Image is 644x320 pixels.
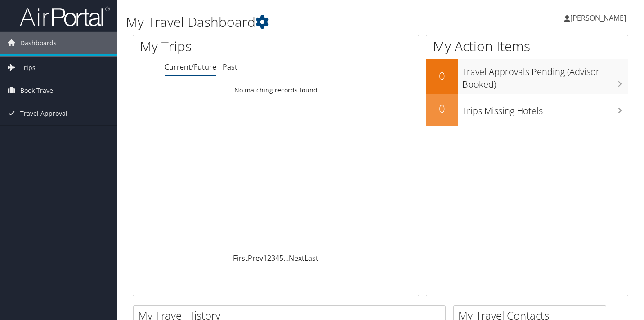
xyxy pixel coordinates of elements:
[20,57,36,79] span: Trips
[426,68,458,83] h2: 0
[20,102,67,125] span: Travel Approval
[271,253,275,263] a: 3
[133,82,419,98] td: No matching records found
[283,253,289,263] span: …
[126,13,465,31] h1: My Travel Dashboard
[20,79,55,102] span: Book Travel
[165,62,216,72] a: Current/Future
[263,253,267,263] a: 1
[267,253,271,263] a: 2
[570,13,626,23] span: [PERSON_NAME]
[564,4,635,31] a: [PERSON_NAME]
[20,32,57,54] span: Dashboards
[426,101,458,116] h2: 0
[233,253,248,263] a: First
[279,253,283,263] a: 5
[462,100,628,117] h3: Trips Missing Hotels
[140,37,293,56] h1: My Trips
[462,61,628,91] h3: Travel Approvals Pending (Advisor Booked)
[289,253,304,263] a: Next
[223,62,237,72] a: Past
[426,59,628,94] a: 0Travel Approvals Pending (Advisor Booked)
[304,253,318,263] a: Last
[248,253,263,263] a: Prev
[426,94,628,126] a: 0Trips Missing Hotels
[20,6,110,27] img: airportal-logo.png
[275,253,279,263] a: 4
[426,37,628,56] h1: My Action Items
